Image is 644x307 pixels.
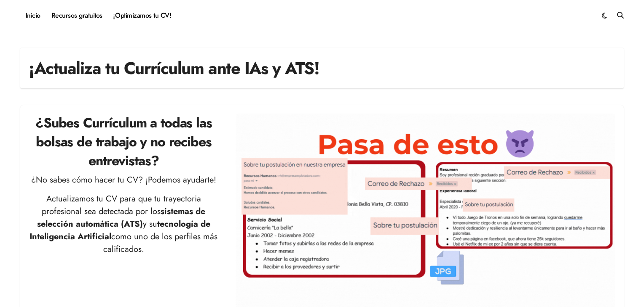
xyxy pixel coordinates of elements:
p: Actualizamos tu CV para que tu trayectoria profesional sea detectada por los y su como uno de los... [29,193,219,256]
strong: tecnología de Inteligencia Artificial [30,218,210,243]
p: ¿No sabes cómo hacer tu CV? ¡Podemos ayudarte! [29,174,219,186]
a: ¡Optimizamos tu CV! [108,4,177,27]
strong: sistemas de selección automática (ATS) [37,205,206,230]
a: Inicio [20,4,46,27]
a: Recursos gratuitos [46,4,108,27]
h1: ¡Actualiza tu Currículum ante IAs y ATS! [29,56,319,80]
h2: ¿Subes Currículum a todas las bolsas de trabajo y no recibes entrevistas? [29,114,219,170]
